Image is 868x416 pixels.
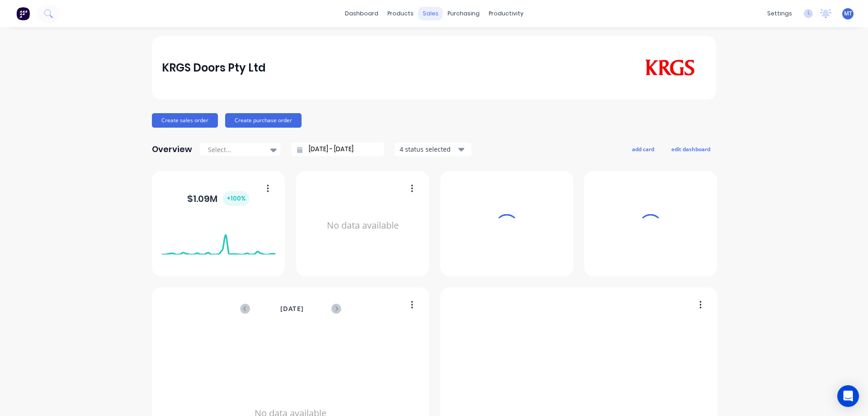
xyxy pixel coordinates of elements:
button: edit dashboard [665,143,716,155]
div: settings [763,7,797,20]
div: sales [418,7,443,20]
button: Create sales order [152,113,218,128]
div: Overview [152,140,192,158]
button: add card [626,143,660,155]
img: KRGS Doors Pty Ltd [643,59,697,77]
div: 4 status selected [400,144,457,154]
div: products [383,7,418,20]
div: KRGS Doors Pty Ltd [162,59,266,77]
div: purchasing [443,7,484,20]
div: productivity [484,7,528,20]
div: Open Intercom Messenger [837,385,859,407]
button: Create purchase order [225,113,302,128]
span: [DATE] [280,304,304,314]
button: 4 status selected [395,143,472,156]
a: dashboard [340,7,383,20]
div: + 100 % [223,191,250,206]
div: No data available [306,183,420,268]
img: Factory [16,7,30,20]
span: MT [844,10,852,18]
div: $ 1.09M [187,191,250,206]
